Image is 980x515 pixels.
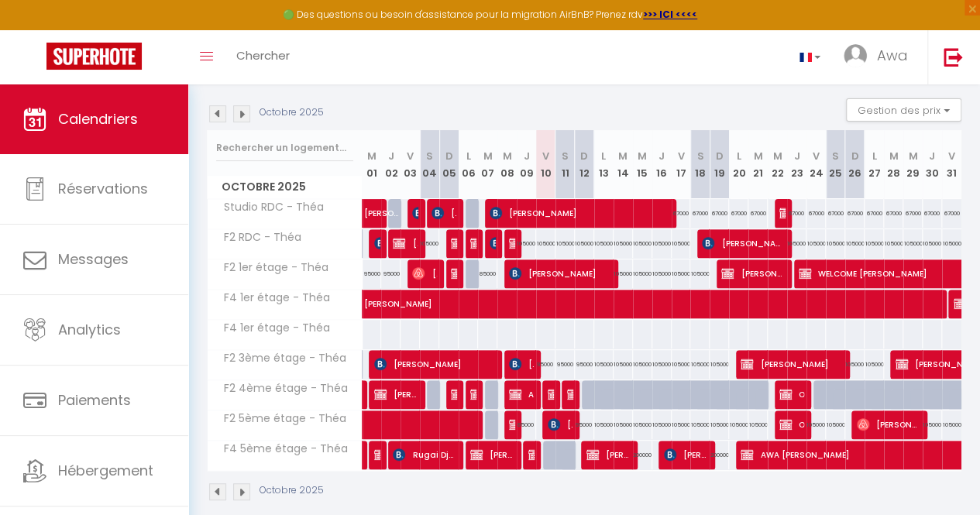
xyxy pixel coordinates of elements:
[944,47,963,67] img: logout
[356,290,376,319] a: [PERSON_NAME]
[652,350,672,379] div: 105000
[536,229,555,258] div: 105000
[652,229,672,258] div: 105000
[690,199,710,228] div: 67000
[672,259,691,288] div: 105000
[923,130,942,199] th: 30
[412,198,418,228] span: [PERSON_NAME]
[210,380,352,397] span: F2 4ème étage - Théa
[903,229,923,258] div: 105000
[865,199,884,228] div: 67000
[483,149,493,163] abbr: M
[884,199,903,228] div: 67000
[451,259,457,288] span: [PERSON_NAME]
[672,130,691,199] th: 17
[58,320,121,339] span: Analytics
[638,149,647,163] abbr: M
[478,130,497,199] th: 07
[388,149,394,163] abbr: J
[633,350,652,379] div: 105000
[470,228,476,258] span: [PERSON_NAME]
[857,410,919,439] span: [PERSON_NAME]
[710,130,729,199] th: 19
[548,379,554,409] span: AMADOU TALL
[575,229,594,258] div: 105000
[690,259,710,288] div: 105000
[865,350,884,379] div: 105000
[445,149,453,163] abbr: D
[381,259,401,288] div: 95000
[633,410,652,439] div: 105000
[586,440,630,469] span: [PERSON_NAME]
[374,349,492,379] span: [PERSON_NAME]
[58,461,153,480] span: Hébergement
[832,30,927,84] a: ... Awa
[633,229,652,258] div: 105000
[672,229,691,258] div: 105000
[420,130,439,199] th: 04
[872,149,876,163] abbr: L
[664,440,707,469] span: [PERSON_NAME]
[948,149,955,163] abbr: V
[748,410,768,439] div: 105000
[845,229,865,258] div: 105000
[575,130,594,199] th: 12
[754,149,763,163] abbr: M
[787,130,806,199] th: 23
[690,130,710,199] th: 18
[490,198,663,228] span: [PERSON_NAME]
[210,320,334,337] span: F4 1er étage - Théa
[210,290,334,307] span: F4 1er étage - Théa
[942,130,961,199] th: 31
[58,179,148,198] span: Réservations
[210,259,332,276] span: F2 1er étage - Théa
[225,30,301,84] a: Chercher
[216,134,353,162] input: Rechercher un logement...
[716,149,724,163] abbr: D
[779,379,804,409] span: Omoladun Bamgbose
[702,228,782,258] span: [PERSON_NAME]
[451,228,457,258] span: [PERSON_NAME] [PERSON_NAME]
[779,410,804,439] span: Omoladun Bamgbose
[356,199,376,228] a: [PERSON_NAME]
[470,379,476,409] span: Mahamat AHMAT
[652,130,672,199] th: 16
[470,440,514,469] span: [PERSON_NAME]
[594,130,614,199] th: 13
[393,440,455,469] span: Rugai Djalo
[690,410,710,439] div: 105000
[575,350,594,379] div: 95000
[942,199,961,228] div: 67000
[260,483,324,498] p: Octobre 2025
[741,349,840,379] span: [PERSON_NAME]
[794,149,800,163] abbr: J
[929,149,935,163] abbr: J
[748,199,768,228] div: 67000
[806,229,826,258] div: 105000
[806,130,826,199] th: 24
[844,44,867,67] img: ...
[889,149,898,163] abbr: M
[210,229,305,246] span: F2 RDC - Théa
[374,379,418,409] span: [PERSON_NAME]
[652,410,672,439] div: 105000
[439,130,459,199] th: 05
[748,130,768,199] th: 21
[528,440,535,469] span: [PERSON_NAME]
[923,229,942,258] div: 105000
[865,130,884,199] th: 27
[208,176,362,198] span: Octobre 2025
[594,410,614,439] div: 105000
[58,249,129,269] span: Messages
[813,149,820,163] abbr: V
[374,440,380,469] span: [PERSON_NAME]
[826,199,845,228] div: 67000
[509,410,515,439] span: [PERSON_NAME]
[710,350,729,379] div: 105000
[696,149,703,163] abbr: S
[459,130,478,199] th: 06
[614,350,633,379] div: 105000
[832,149,839,163] abbr: S
[672,410,691,439] div: 105000
[420,229,439,258] div: 105000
